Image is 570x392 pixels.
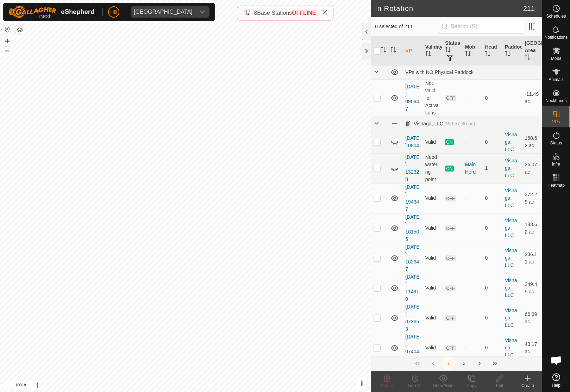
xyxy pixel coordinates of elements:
[422,213,443,243] td: Valid
[405,244,419,272] a: [DATE] 162347
[465,224,480,232] div: -
[486,382,514,389] div: Edit
[514,382,542,389] div: Create
[505,52,511,57] p-sorticon: Activate to sort
[549,77,564,82] span: Animals
[405,154,419,182] a: [DATE] 132328
[422,153,443,183] td: Need watering point
[482,273,502,303] td: 0
[465,344,480,351] div: -
[3,46,12,55] button: –
[523,3,535,14] span: 211
[522,213,542,243] td: 183.62 ac
[192,383,213,389] a: Contact Us
[502,37,522,66] th: Paddock
[482,153,502,183] td: 1
[3,25,12,34] button: Reset Map
[546,14,566,18] span: Schedules
[445,139,453,145] span: ON
[445,345,456,351] span: OFF
[465,254,480,262] div: -
[525,55,530,61] p-sorticon: Activate to sort
[292,10,316,16] span: OFFLINE
[445,315,456,321] span: OFF
[381,48,386,54] p-sorticon: Activate to sort
[482,303,502,333] td: 0
[8,6,96,18] img: Gallagher Logo
[465,194,480,202] div: -
[485,52,490,57] p-sorticon: Activate to sort
[545,35,568,39] span: Notifications
[401,382,429,389] div: Turn Off
[381,383,393,388] span: Delete
[405,69,539,75] div: VPs with NO Physical Paddock
[505,188,517,208] a: Visnaga, LLC
[443,121,475,126] span: (19,657.36 ac)
[505,248,517,268] a: Visnaga, LLC
[422,333,443,363] td: Valid
[552,162,560,166] span: Infra
[445,255,456,261] span: OFF
[472,356,487,371] button: Next Page
[505,158,517,178] a: Visnaga, LLC
[465,284,480,292] div: -
[482,213,502,243] td: 0
[422,243,443,273] td: Valid
[522,183,542,213] td: 372.29 ac
[405,274,419,302] a: [DATE] 114910
[552,120,560,124] span: VPs
[482,79,502,117] td: 0
[375,23,439,30] span: 0 selected of 211
[482,183,502,213] td: 0
[131,6,195,18] span: Visnaga Ranch
[422,303,443,333] td: Valid
[551,56,561,61] span: Mobs
[405,121,475,127] div: Visnaga, LLC
[542,371,570,390] a: Help
[134,9,193,15] div: [GEOGRAPHIC_DATA]
[422,37,443,66] th: Validity
[482,37,502,66] th: Head
[405,214,419,242] a: [DATE] 101505
[257,10,292,16] span: Base Stations
[457,382,486,389] div: Copy
[482,243,502,273] td: 0
[158,383,184,389] a: Privacy Policy
[375,4,523,13] h2: In Rotation
[482,131,502,153] td: 0
[505,278,517,298] a: Visnaga, LLC
[502,79,522,117] td: -
[552,383,560,387] span: Help
[405,135,419,148] a: [DATE] 0804
[522,273,542,303] td: 249.45 ac
[505,218,517,238] a: Visnaga, LLC
[254,10,257,16] span: 8
[465,314,480,322] div: -
[110,8,117,16] span: HB
[522,79,542,117] td: -11.49 ac
[422,183,443,213] td: Valid
[465,138,480,146] div: -
[445,285,456,291] span: OFF
[522,37,542,66] th: [GEOGRAPHIC_DATA] Area
[482,333,502,363] td: 0
[405,84,419,112] a: [DATE] 090847
[550,141,562,145] span: Status
[457,356,471,371] button: 2
[445,95,456,101] span: OFF
[505,132,517,152] a: Visnaga, LLC
[390,48,396,54] p-sorticon: Activate to sort
[488,356,502,371] button: Last Page
[462,37,482,66] th: Mob
[3,37,12,45] button: +
[425,52,431,57] p-sorticon: Activate to sort
[465,52,471,57] p-sorticon: Activate to sort
[546,350,567,371] div: Open chat
[15,26,24,34] button: Map Layers
[445,48,451,54] p-sorticon: Activate to sort
[505,337,517,358] a: Visnaga, LLC
[195,6,209,18] div: dropdown trigger
[522,243,542,273] td: 236.11 ac
[522,153,542,183] td: 26.07 ac
[422,273,443,303] td: Valid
